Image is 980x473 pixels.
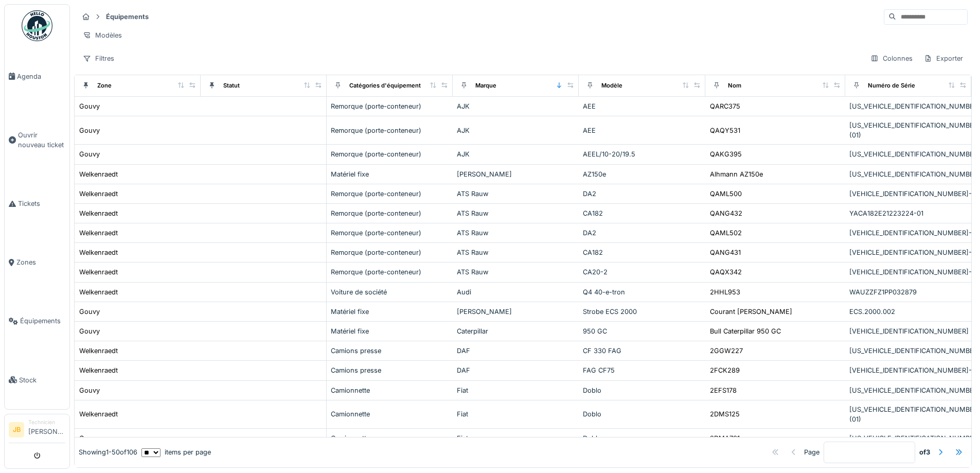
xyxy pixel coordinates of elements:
[79,189,118,199] div: Welkenraedt
[849,326,967,336] div: [VEHICLE_IDENTIFICATION_NUMBER]
[20,316,65,326] span: Équipements
[17,72,65,81] span: Agenda
[5,174,69,233] a: Tickets
[331,307,449,317] div: Matériel fixe
[849,386,967,395] div: [US_VEHICLE_IDENTIFICATION_NUMBER]
[19,375,65,385] span: Stock
[5,47,69,106] a: Agenda
[9,418,65,443] a: JB Technicien[PERSON_NAME]
[16,257,65,267] span: Zones
[710,248,741,257] div: QANG431
[457,346,575,356] div: DAF
[331,365,449,375] div: Camions presse
[710,228,742,238] div: QAML502
[223,81,240,90] div: Statut
[79,346,118,356] div: Welkenraedt
[331,326,449,336] div: Matériel fixe
[475,81,496,90] div: Marque
[457,101,575,111] div: AJK
[28,418,65,426] div: Technicien
[331,126,449,135] div: Remorque (porte-conteneur)
[583,169,701,179] div: AZ150e
[79,433,100,443] div: Gouvy
[457,409,575,419] div: Fiat
[457,169,575,179] div: [PERSON_NAME]
[457,126,575,135] div: AJK
[79,208,118,218] div: Welkenraedt
[710,307,792,317] div: Courant [PERSON_NAME]
[79,228,118,238] div: Welkenraedt
[583,409,701,419] div: Doblo
[22,10,52,41] img: Badge_color-CXgf-gQk.svg
[710,208,742,218] div: QANG432
[583,365,701,375] div: FAG CF75
[79,267,118,277] div: Welkenraedt
[457,365,575,375] div: DAF
[849,346,967,356] div: [US_VEHICLE_IDENTIFICATION_NUMBER]-01
[583,346,701,356] div: CF 330 FAG
[141,447,211,457] div: items per page
[79,149,100,159] div: Gouvy
[331,433,449,443] div: Camionnette
[79,287,118,297] div: Welkenraedt
[866,51,917,66] div: Colonnes
[710,346,743,356] div: 2GGW227
[849,101,967,111] div: [US_VEHICLE_IDENTIFICATION_NUMBER]/49
[710,126,740,135] div: QAQY531
[331,208,449,218] div: Remorque (porte-conteneur)
[28,418,65,441] li: [PERSON_NAME]
[331,409,449,419] div: Camionnette
[583,287,701,297] div: Q4 40-e-tron
[728,81,741,90] div: Nom
[710,409,740,419] div: 2DMS125
[804,447,819,457] div: Page
[79,447,137,457] div: Showing 1 - 50 of 106
[710,433,740,443] div: 2DMA781
[583,126,701,135] div: AEE
[5,292,69,351] a: Équipements
[457,189,575,199] div: ATS Rauw
[349,81,421,90] div: Catégories d'équipement
[601,81,622,90] div: Modèle
[919,447,930,457] strong: of 3
[849,149,967,159] div: [US_VEHICLE_IDENTIFICATION_NUMBER]-01
[457,307,575,317] div: [PERSON_NAME]
[79,326,100,336] div: Gouvy
[331,228,449,238] div: Remorque (porte-conteneur)
[849,208,967,218] div: YACA182E21223224-01
[79,248,118,257] div: Welkenraedt
[79,307,100,317] div: Gouvy
[849,307,967,317] div: ECS.2000.002
[457,287,575,297] div: Audi
[849,120,967,140] div: [US_VEHICLE_IDENTIFICATION_NUMBER](01)
[919,51,968,66] div: Exporter
[79,169,118,179] div: Welkenraedt
[79,409,118,419] div: Welkenraedt
[457,228,575,238] div: ATS Rauw
[583,208,701,218] div: CA182
[583,386,701,395] div: Doblo
[583,326,701,336] div: 950 GC
[849,287,967,297] div: WAUZZFZ1PP032879
[710,326,781,336] div: Bull Caterpillar 950 GC
[331,346,449,356] div: Camions presse
[849,248,967,257] div: [VEHICLE_IDENTIFICATION_NUMBER]-01
[5,233,69,292] a: Zones
[583,307,701,317] div: Strobe ECS 2000
[331,386,449,395] div: Camionnette
[849,228,967,238] div: [VEHICLE_IDENTIFICATION_NUMBER]-01
[710,169,763,179] div: Alhmann AZ150e
[583,228,701,238] div: DA2
[79,101,100,111] div: Gouvy
[710,386,737,395] div: 2EFS178
[331,101,449,111] div: Remorque (porte-conteneur)
[710,267,742,277] div: QAQX342
[331,169,449,179] div: Matériel fixe
[457,433,575,443] div: Fiat
[849,433,967,443] div: [US_VEHICLE_IDENTIFICATION_NUMBER]-01
[849,169,967,179] div: [US_VEHICLE_IDENTIFICATION_NUMBER]
[457,149,575,159] div: AJK
[331,287,449,297] div: Voiture de société
[331,267,449,277] div: Remorque (porte-conteneur)
[583,189,701,199] div: DA2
